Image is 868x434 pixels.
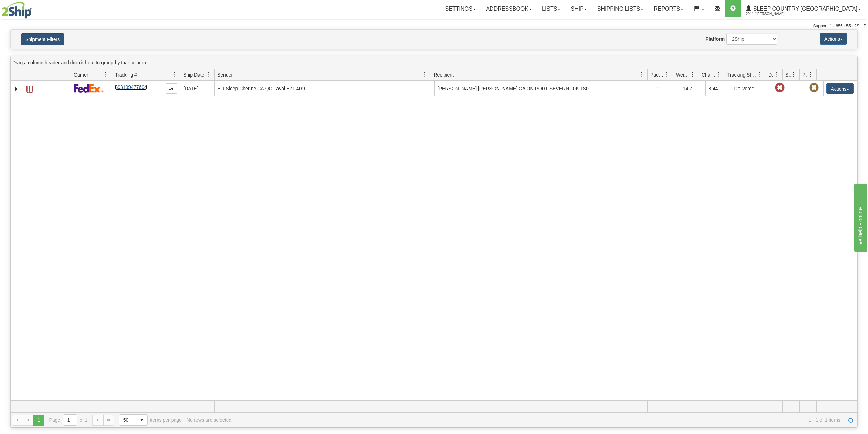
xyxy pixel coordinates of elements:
[661,69,673,80] a: Packages filter column settings
[74,84,104,93] img: 2 - FedEx Express®
[11,56,857,69] div: grid grouping header
[680,81,705,96] td: 14.7
[746,11,797,17] span: 2044 / [PERSON_NAME]
[2,2,32,19] img: logo2044.jpg
[33,415,44,425] span: Page 1
[727,71,757,78] span: Tracking Status
[771,69,782,80] a: Delivery Status filter column settings
[754,69,765,80] a: Tracking Status filter column settings
[100,69,112,80] a: Carrier filter column settings
[845,415,856,425] a: Refresh
[636,69,647,80] a: Recipient filter column settings
[203,69,214,80] a: Ship Date filter column settings
[676,71,690,78] span: Weight
[119,414,182,426] span: items per page
[115,84,147,90] a: 393109477604
[649,0,689,17] a: Reports
[731,81,772,96] td: Delivered
[119,414,148,426] span: Page sizes drop down
[5,4,63,12] div: live help - online
[168,69,180,80] a: Tracking # filter column settings
[2,23,866,29] div: Support: 1 - 855 - 55 - 2SHIP
[751,6,857,12] span: Sleep Country [GEOGRAPHIC_DATA]
[49,414,88,426] span: Page of 1
[741,0,866,17] a: Sleep Country [GEOGRAPHIC_DATA] 2044 / [PERSON_NAME]
[592,0,649,17] a: Shipping lists
[123,417,132,423] span: 50
[236,417,840,423] span: 1 - 1 of 1 items
[687,69,699,80] a: Weight filter column settings
[775,83,785,93] span: Late
[785,71,791,78] span: Shipment Issues
[537,0,566,17] a: Lists
[63,415,77,425] input: Page 1
[768,71,774,78] span: Delivery Status
[183,71,204,78] span: Ship Date
[802,71,808,78] span: Pickup Status
[166,83,177,94] button: Copy to clipboard
[440,0,481,17] a: Settings
[650,71,665,78] span: Packages
[805,69,816,80] a: Pickup Status filter column settings
[180,81,214,96] td: [DATE]
[115,71,137,78] span: Tracking #
[21,33,64,45] button: Shipment Filters
[654,81,680,96] td: 1
[434,71,454,78] span: Recipient
[136,415,147,425] span: select
[419,69,431,80] a: Sender filter column settings
[705,36,725,42] label: Platform
[809,83,819,93] span: Pickup Not Assigned
[826,83,854,94] button: Actions
[13,85,20,92] a: Expand
[214,81,434,96] td: Blu Sleep Cherine CA QC Laval H7L 4R9
[434,81,654,96] td: [PERSON_NAME] [PERSON_NAME] CA ON PORT SEVERN L0K 1S0
[217,71,233,78] span: Sender
[702,71,716,78] span: Charge
[481,0,537,17] a: Addressbook
[788,69,799,80] a: Shipment Issues filter column settings
[713,69,724,80] a: Charge filter column settings
[26,83,33,94] a: Label
[820,33,847,45] button: Actions
[566,0,592,17] a: Ship
[187,417,232,423] div: No rows are selected
[74,71,89,78] span: Carrier
[705,81,731,96] td: 8.44
[852,182,867,252] iframe: chat widget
